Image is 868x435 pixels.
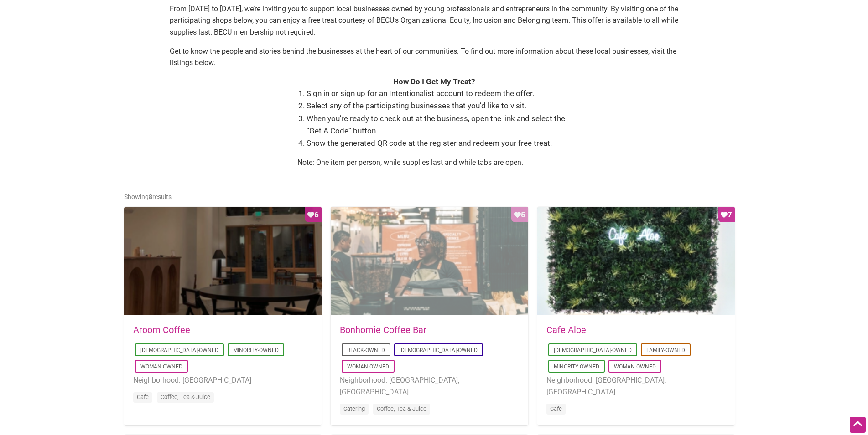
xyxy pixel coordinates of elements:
a: Woman-Owned [614,363,656,370]
strong: How Do I Get My Treat? [393,77,475,86]
a: Family-Owned [646,347,685,353]
a: [DEMOGRAPHIC_DATA]-Owned [140,347,218,353]
a: [DEMOGRAPHIC_DATA]-Owned [554,347,632,353]
a: Aroom Coffee [133,324,190,335]
p: Note: One item per person, while supplies last and while tabs are open. [297,157,571,169]
li: Sign in or sign up for an Intentionalist account to redeem the offer. [307,87,571,100]
a: Coffee, Tea & Juice [377,405,426,412]
a: Coffee, Tea & Juice [161,394,210,400]
a: Black-Owned [347,347,385,353]
p: Get to know the people and stories behind the businesses at the heart of our communities. To find... [170,46,699,69]
a: Woman-Owned [140,363,182,370]
a: Minority-Owned [233,347,279,353]
li: Neighborhood: [GEOGRAPHIC_DATA], [GEOGRAPHIC_DATA] [546,374,726,398]
p: From [DATE] to [DATE], we’re inviting you to support local businesses owned by young professional... [170,3,699,38]
a: Woman-Owned [347,363,389,370]
a: Cafe [137,394,149,400]
li: When you’re ready to check out at the business, open the link and select the “Get A Code” button. [307,113,571,137]
a: Cafe Aloe [546,324,586,335]
div: Scroll Back to Top [850,417,866,433]
li: Neighborhood: [GEOGRAPHIC_DATA] [133,374,312,386]
a: Minority-Owned [554,363,599,370]
a: Cafe [550,405,562,412]
li: Select any of the participating businesses that you’d like to visit. [307,100,571,112]
a: Bonhomie Coffee Bar [340,324,426,335]
a: Catering [343,405,365,412]
li: Show the generated QR code at the register and redeem your free treat! [307,137,571,149]
span: Showing results [124,193,172,200]
li: Neighborhood: [GEOGRAPHIC_DATA], [GEOGRAPHIC_DATA] [340,374,519,398]
b: 8 [149,193,152,200]
a: [DEMOGRAPHIC_DATA]-Owned [400,347,478,353]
